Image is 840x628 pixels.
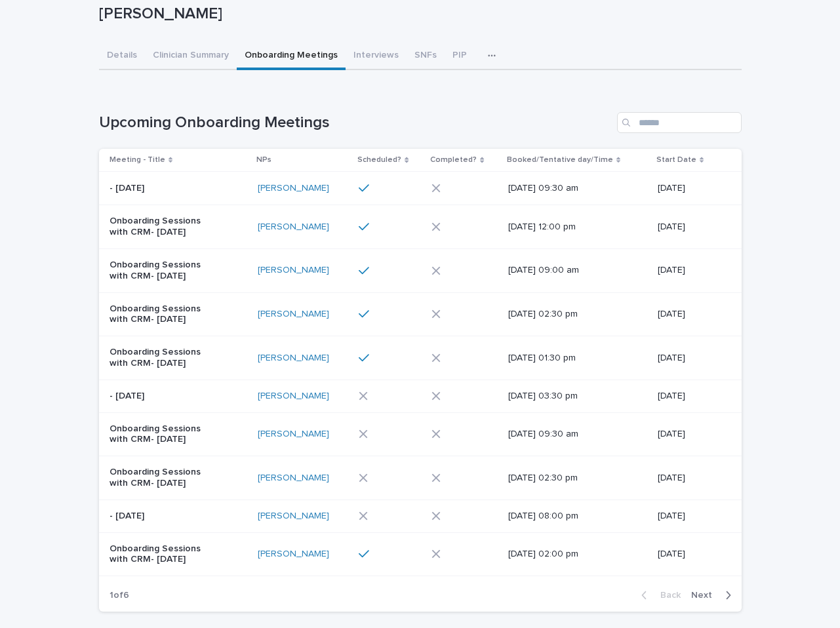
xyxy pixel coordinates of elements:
tr: - [DATE][PERSON_NAME] [DATE] 09:30 am[DATE] [99,172,742,205]
tr: Onboarding Sessions with CRM- [DATE][PERSON_NAME] [DATE] 12:00 pm[DATE] [99,205,742,249]
a: [PERSON_NAME] [258,353,329,364]
p: [DATE] [658,309,721,320]
a: [PERSON_NAME] [258,222,329,233]
tr: Onboarding Sessions with CRM- [DATE][PERSON_NAME] [DATE] 02:00 pm[DATE] [99,532,742,576]
a: [PERSON_NAME] [258,265,329,276]
button: SNFs [407,43,445,70]
a: [PERSON_NAME] [258,183,329,194]
p: - [DATE] [110,511,219,522]
p: Onboarding Sessions with CRM- [DATE] [110,423,219,446]
p: [DATE] [658,353,721,364]
p: - [DATE] [110,183,219,194]
input: Search [617,112,742,133]
p: [DATE] 12:00 pm [508,222,618,233]
a: [PERSON_NAME] [258,391,329,402]
a: [PERSON_NAME] [258,473,329,484]
tr: - [DATE][PERSON_NAME] [DATE] 08:00 pm[DATE] [99,500,742,532]
p: [DATE] 02:00 pm [508,549,618,560]
p: [DATE] 02:30 pm [508,309,618,320]
p: Onboarding Sessions with CRM- [DATE] [110,216,219,238]
button: Interviews [346,43,407,70]
p: [DATE] [658,429,721,440]
p: Start Date [656,153,696,167]
tr: Onboarding Sessions with CRM- [DATE][PERSON_NAME] [DATE] 09:30 am[DATE] [99,412,742,456]
p: Onboarding Sessions with CRM- [DATE] [110,260,219,282]
p: 1 of 6 [99,579,140,612]
a: [PERSON_NAME] [258,429,329,440]
p: Booked/Tentative day/Time [507,153,613,167]
p: Onboarding Sessions with CRM- [DATE] [110,304,219,326]
button: Next [686,589,742,601]
p: [DATE] 09:30 am [508,183,618,194]
tr: Onboarding Sessions with CRM- [DATE][PERSON_NAME] [DATE] 02:30 pm[DATE] [99,292,742,336]
p: Onboarding Sessions with CRM- [DATE] [110,467,219,489]
p: [DATE] 01:30 pm [508,353,618,364]
button: Details [99,43,145,70]
p: [DATE] 09:30 am [508,429,618,440]
p: NPs [256,153,271,167]
p: [DATE] [658,183,721,194]
span: Back [652,591,681,600]
p: Meeting - Title [110,153,165,167]
p: Onboarding Sessions with CRM- [DATE] [110,543,219,566]
p: [DATE] 09:00 am [508,265,618,276]
button: PIP [445,43,475,70]
p: [DATE] [658,549,721,560]
a: [PERSON_NAME] [258,511,329,522]
p: [DATE] 03:30 pm [508,391,618,402]
p: [DATE] 08:00 pm [508,511,618,522]
span: Next [691,591,720,600]
tr: Onboarding Sessions with CRM- [DATE][PERSON_NAME] [DATE] 02:30 pm[DATE] [99,456,742,500]
p: [DATE] [658,222,721,233]
p: - [DATE] [110,391,219,402]
tr: Onboarding Sessions with CRM- [DATE][PERSON_NAME] [DATE] 01:30 pm[DATE] [99,336,742,380]
tr: - [DATE][PERSON_NAME] [DATE] 03:30 pm[DATE] [99,380,742,412]
p: Scheduled? [357,153,401,167]
p: [DATE] [658,511,721,522]
p: [DATE] [658,473,721,484]
a: [PERSON_NAME] [258,549,329,560]
p: [PERSON_NAME] [99,5,736,24]
p: [DATE] [658,391,721,402]
button: Clinician Summary [145,43,237,70]
button: Onboarding Meetings [237,43,346,70]
button: Back [631,589,686,601]
p: Onboarding Sessions with CRM- [DATE] [110,347,219,369]
tr: Onboarding Sessions with CRM- [DATE][PERSON_NAME] [DATE] 09:00 am[DATE] [99,248,742,292]
p: Completed? [430,153,477,167]
p: [DATE] [658,265,721,276]
p: [DATE] 02:30 pm [508,473,618,484]
a: [PERSON_NAME] [258,309,329,320]
h1: Upcoming Onboarding Meetings [99,113,612,132]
